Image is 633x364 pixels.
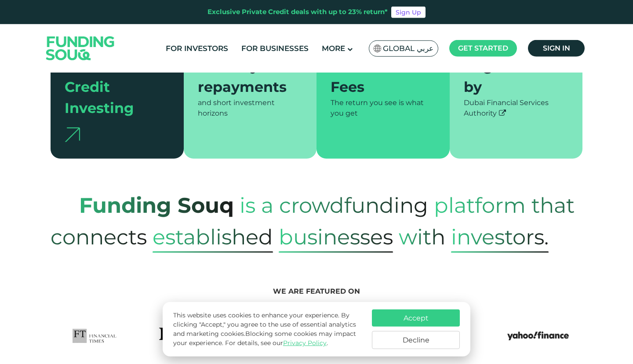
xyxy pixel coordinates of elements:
button: Decline [372,331,460,349]
span: We are featured on [273,287,360,295]
span: Investors. [451,221,549,253]
div: and short investment horizons [198,98,303,119]
span: platform that connects [51,184,575,258]
div: Dubai Financial Services Authority [464,98,569,119]
span: Sign in [543,44,570,52]
a: For Investors [164,41,230,56]
img: FTLogo Logo [73,328,117,344]
a: Sign Up [391,7,426,18]
a: For Businesses [239,41,311,56]
button: Accept [372,309,460,327]
img: arrow [65,127,80,142]
div: Regulated by [464,55,558,98]
div: Private Credit Investing [65,55,159,119]
img: SA Flag [374,45,382,52]
img: Logo [37,26,124,70]
a: Privacy Policy [283,339,327,347]
a: Sign in [528,40,585,57]
span: is a crowdfunding [240,184,428,227]
span: More [322,44,345,53]
span: Get started [458,44,508,52]
span: with [399,215,445,258]
span: Global عربي [383,44,433,54]
div: The return you see is what you get [331,98,436,119]
img: Yahoo Finance Logo [507,328,569,344]
div: Monthly repayments [198,55,292,98]
strong: Funding Souq [79,193,234,218]
span: Businesses [279,221,393,253]
div: Exclusive Private Credit deals with up to 23% return* [207,7,388,17]
img: Forbes Logo [159,328,207,344]
p: This website uses cookies to enhance your experience. By clicking "Accept," you agree to the use ... [173,311,363,348]
span: Blocking some cookies may impact your experience. [173,330,356,347]
span: For details, see our . [225,339,328,347]
div: 0% Hidden Fees [331,55,425,98]
span: established [153,221,273,253]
